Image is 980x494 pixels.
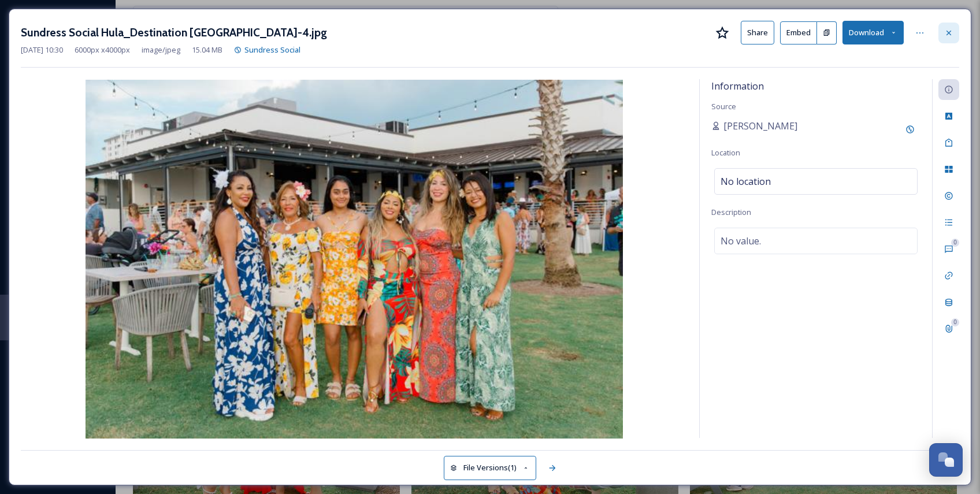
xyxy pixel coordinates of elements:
span: No location [721,174,771,188]
span: Source [711,101,736,112]
span: image/jpeg [142,44,180,55]
h3: Sundress Social Hula_Destination [GEOGRAPHIC_DATA]-4.jpg [21,24,327,41]
span: No value. [721,234,761,248]
button: Embed [780,21,817,44]
span: 6000 px x 4000 px [75,44,130,55]
div: 0 [951,318,959,326]
button: File Versions(1) [444,456,536,480]
div: 0 [951,239,959,247]
span: [PERSON_NAME] [723,119,797,133]
span: 15.04 MB [192,44,222,55]
span: Information [711,80,764,92]
button: Open Chat [929,443,963,477]
button: Share [741,21,774,44]
span: [DATE] 10:30 [21,44,63,55]
span: Sundress Social [244,44,300,55]
span: Description [711,207,751,217]
span: Location [711,147,740,158]
button: Download [842,21,904,44]
img: 675112c1-9af0-4190-8c88-87aa007e1b82.jpg [21,80,688,439]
